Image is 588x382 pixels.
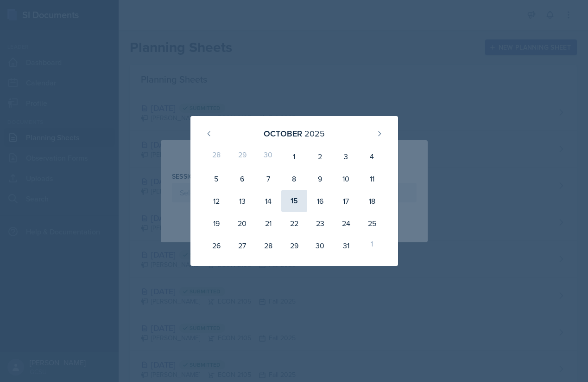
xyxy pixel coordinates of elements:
div: 8 [281,168,307,190]
div: 18 [359,190,385,212]
div: 4 [359,145,385,168]
div: 14 [255,190,281,212]
div: 15 [281,190,307,212]
div: 25 [359,212,385,234]
div: 28 [203,145,229,168]
div: 23 [307,212,333,234]
div: 16 [307,190,333,212]
div: 29 [229,145,255,168]
div: 22 [281,212,307,234]
div: 6 [229,168,255,190]
div: 5 [203,168,229,190]
div: 11 [359,168,385,190]
div: 7 [255,168,281,190]
div: 2025 [304,127,325,140]
div: 10 [333,168,359,190]
div: October [264,127,302,140]
div: 9 [307,168,333,190]
div: 12 [203,190,229,212]
div: 17 [333,190,359,212]
div: 20 [229,212,255,234]
div: 29 [281,234,307,257]
div: 26 [203,234,229,257]
div: 30 [307,234,333,257]
div: 24 [333,212,359,234]
div: 2 [307,145,333,168]
div: 30 [255,145,281,168]
div: 19 [203,212,229,234]
div: 1 [359,234,385,257]
div: 1 [281,145,307,168]
div: 31 [333,234,359,257]
div: 27 [229,234,255,257]
div: 28 [255,234,281,257]
div: 3 [333,145,359,168]
div: 21 [255,212,281,234]
div: 13 [229,190,255,212]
